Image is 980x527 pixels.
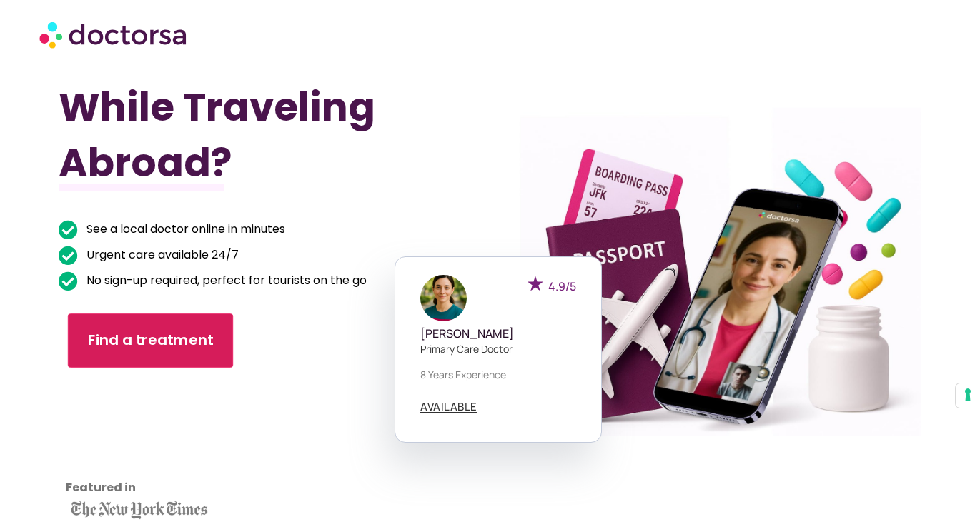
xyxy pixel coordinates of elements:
iframe: Customer reviews powered by Trustpilot [66,392,194,499]
span: 4.9/5 [548,278,576,294]
span: AVAILABLE [420,401,477,412]
a: AVAILABLE [420,401,477,413]
span: Urgent care available 24/7 [83,245,239,265]
span: No sign-up required, perfect for tourists on the go [83,271,367,291]
a: Find a treatment [68,314,233,368]
h5: [PERSON_NAME] [420,327,576,341]
p: Primary care doctor [420,341,576,356]
span: See a local doctor online in minutes [83,219,285,239]
span: Find a treatment [88,331,214,351]
strong: Featured in [66,479,136,496]
button: Your consent preferences for tracking technologies [956,383,980,408]
h1: Got Sick While Traveling Abroad? [59,24,425,191]
p: 8 years experience [420,367,576,382]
